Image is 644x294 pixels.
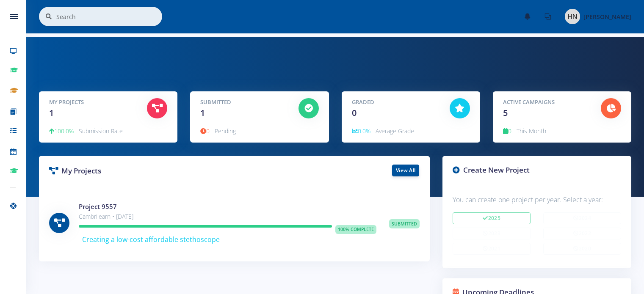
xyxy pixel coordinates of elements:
[392,165,419,176] a: View All
[352,127,370,135] span: 0.0%
[49,98,134,107] h5: My Projects
[503,98,588,107] h5: Active Campaigns
[200,127,210,135] span: 0
[503,127,511,135] span: 0
[453,212,531,224] button: 2025
[82,235,220,244] span: Creating a low-cost affordable stethoscope
[49,107,54,118] span: 1
[335,225,376,234] span: 100% Complete
[56,7,162,26] input: Search
[517,127,546,135] span: This Month
[352,107,357,118] span: 0
[49,165,228,176] h3: My Projects
[79,212,376,222] p: Cambrilearn • [DATE]
[79,127,123,135] span: Submission Rate
[503,107,508,118] span: 5
[453,228,531,239] button: 2023
[200,107,205,118] span: 1
[543,228,621,239] button: 2022
[79,202,117,211] a: Project 9557
[352,98,437,107] h5: Graded
[543,243,621,255] button: 2020
[583,13,631,21] span: [PERSON_NAME]
[49,127,74,135] span: 100.0%
[389,219,420,228] span: Submitted
[376,127,414,135] span: Average Grade
[558,7,631,26] a: Image placeholder [PERSON_NAME]
[453,243,531,255] button: 2021
[565,9,580,24] img: Image placeholder
[543,212,621,224] button: 2024
[200,98,285,107] h5: Submitted
[453,165,621,176] h3: Create New Project
[215,127,236,135] span: Pending
[453,194,621,206] p: You can create one project per year. Select a year:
